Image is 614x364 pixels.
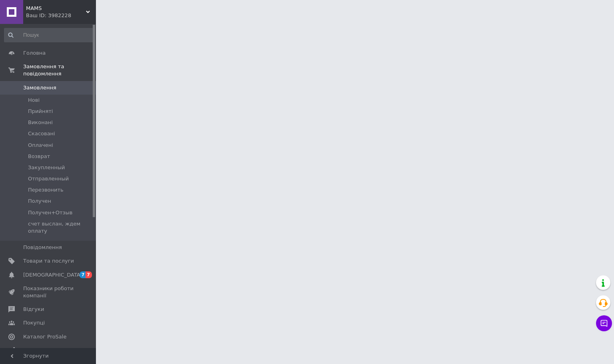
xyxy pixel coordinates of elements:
[28,175,69,182] span: Отправленный
[23,319,45,326] span: Покупці
[28,198,51,205] span: Получен
[80,271,86,278] span: 7
[4,28,94,42] input: Пошук
[28,209,72,216] span: Получен+Отзыв
[23,306,44,313] span: Відгуки
[28,186,64,194] span: Перезвонить
[26,5,86,12] span: MAMS
[28,142,53,149] span: Оплачені
[28,153,50,160] span: Возврат
[23,285,74,299] span: Показники роботи компанії
[23,84,56,91] span: Замовлення
[26,12,96,19] div: Ваш ID: 3982228
[23,347,51,354] span: Аналітика
[28,220,94,235] span: счет выслан, ждем оплату
[23,49,46,57] span: Головна
[28,119,53,126] span: Виконані
[86,271,92,278] span: 7
[23,333,66,340] span: Каталог ProSale
[23,63,96,77] span: Замовлення та повідомлення
[23,257,74,265] span: Товари та послуги
[596,315,612,331] button: Чат з покупцем
[28,97,40,104] span: Нові
[23,271,82,279] span: [DEMOGRAPHIC_DATA]
[28,108,53,115] span: Прийняті
[28,164,65,171] span: Закупленный
[28,130,55,137] span: Скасовані
[23,244,62,251] span: Повідомлення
